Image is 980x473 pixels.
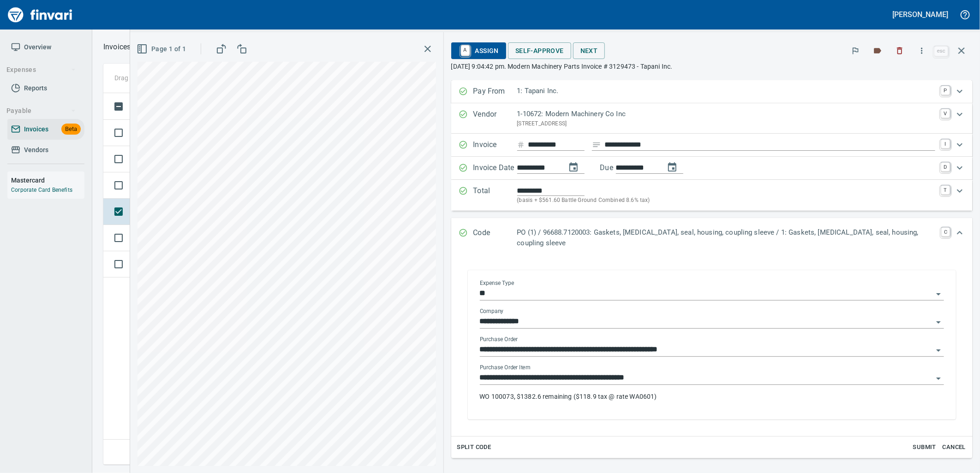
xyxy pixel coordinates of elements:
[580,45,598,57] span: Next
[517,109,935,119] p: 1-10672: Modern Machinery Co Inc
[480,281,514,286] label: Expense Type
[573,42,605,59] button: Next
[480,392,944,401] p: WO 100073, $1382.6 remaining ($118.9 tax @ rate WA0601)
[941,185,950,195] a: T
[473,109,517,128] p: Vendor
[941,86,950,95] a: P
[451,257,973,458] div: Expand
[11,187,72,193] a: Corporate Card Benefits
[135,41,190,58] button: Page 1 of 1
[515,45,564,57] span: Self-Approve
[451,42,506,59] button: AAssign
[114,73,250,83] p: Drag a column heading here to group the table
[455,440,494,455] button: Split Code
[600,162,644,173] p: Due
[473,162,517,174] p: Invoice Date
[912,41,932,61] button: More
[451,180,973,211] div: Expand
[3,102,80,119] button: Payable
[517,119,935,129] p: [STREET_ADDRESS]
[932,316,945,329] button: Open
[473,227,517,248] p: Code
[517,139,525,150] svg: Invoice number
[939,440,969,455] button: Cancel
[451,134,973,157] div: Expand
[941,109,950,118] a: V
[932,40,973,62] span: Close invoice
[893,10,948,19] h5: [PERSON_NAME]
[508,42,571,59] button: Self-Approve
[941,139,950,148] a: I
[890,7,950,22] button: [PERSON_NAME]
[3,61,80,78] button: Expenses
[473,185,517,205] p: Total
[6,105,76,117] span: Payable
[138,43,186,55] span: Page 1 of 1
[7,119,84,140] a: InvoicesBeta
[7,78,84,99] a: Reports
[473,139,517,151] p: Invoice
[941,227,950,236] a: C
[592,140,601,149] svg: Invoice description
[103,41,131,53] nav: breadcrumb
[24,144,48,156] span: Vendors
[932,288,945,301] button: Open
[451,62,973,71] p: [DATE] 9:04:42 pm. Modern Machinery Parts Invoice # 3129473 - Tapani Inc.
[451,218,973,257] div: Expand
[61,124,81,135] span: Beta
[103,41,131,53] p: Invoices
[517,86,935,96] p: 1: Tapani Inc.
[912,442,937,453] span: Submit
[7,140,84,160] a: Vendors
[7,37,84,58] a: Overview
[11,175,84,185] h6: Mastercard
[941,162,950,171] a: D
[932,344,945,357] button: Open
[934,46,948,56] a: esc
[451,80,973,103] div: Expand
[6,64,76,76] span: Expenses
[451,103,973,134] div: Expand
[890,41,910,61] button: Discard
[459,43,499,59] span: Assign
[24,41,51,53] span: Overview
[661,156,683,178] button: change due date
[480,309,504,314] label: Company
[480,365,530,371] label: Purchase Order Item
[480,337,518,343] label: Purchase Order
[24,83,47,94] span: Reports
[845,41,866,61] button: Flag
[562,156,585,178] button: change date
[24,124,48,135] span: Invoices
[932,372,945,385] button: Open
[461,45,470,55] a: A
[457,442,491,453] span: Split Code
[867,41,888,61] button: Labels
[451,157,973,180] div: Expand
[942,442,967,453] span: Cancel
[6,4,75,26] img: Finvari
[517,227,936,248] p: PO (1) / 96688.7120003: Gaskets, [MEDICAL_DATA], seal, housing, coupling sleeve / 1: Gaskets, [ME...
[473,86,517,98] p: Pay From
[517,196,935,205] p: (basis + $561.60 Battle Ground Combined 8.6% tax)
[910,440,939,455] button: Submit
